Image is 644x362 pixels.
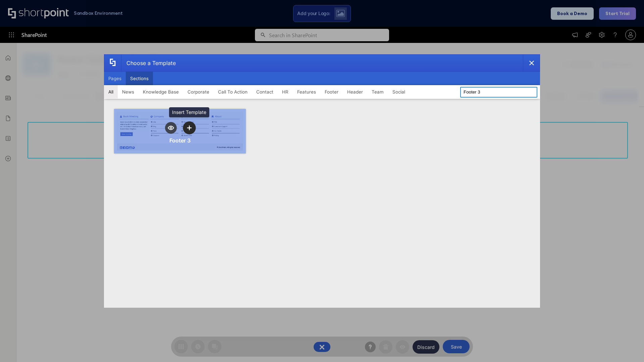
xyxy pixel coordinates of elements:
button: Contact [252,85,278,99]
button: Corporate [183,85,214,99]
button: HR [278,85,293,99]
button: Features [293,85,320,99]
button: News [118,85,139,99]
button: Footer [320,85,343,99]
button: Social [388,85,410,99]
div: Choose a Template [121,55,176,71]
button: Call To Action [214,85,252,99]
button: Pages [104,72,126,85]
button: All [104,85,118,99]
button: Team [367,85,388,99]
input: Search [460,87,537,98]
div: Footer 3 [169,137,191,144]
button: Header [343,85,367,99]
div: template selector [104,54,540,308]
button: Knowledge Base [139,85,183,99]
iframe: Chat Widget [610,330,644,362]
button: Sections [126,72,153,85]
